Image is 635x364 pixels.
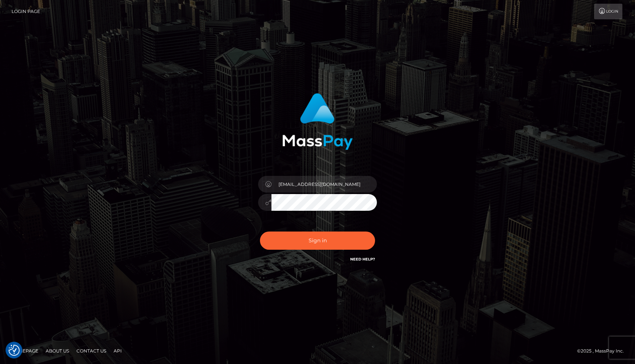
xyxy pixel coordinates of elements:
a: Login Page [12,4,40,19]
a: Homepage [8,345,41,357]
div: © 2025 , MassPay Inc. [577,347,629,355]
a: Login [594,4,622,19]
a: About Us [43,345,72,357]
a: API [111,345,125,357]
button: Sign in [260,232,375,250]
a: Need Help? [350,257,375,262]
img: Revisit consent button [9,345,20,356]
button: Consent Preferences [9,345,20,356]
a: Contact Us [74,345,109,357]
input: Username... [271,176,377,193]
img: MassPay Login [282,93,353,150]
